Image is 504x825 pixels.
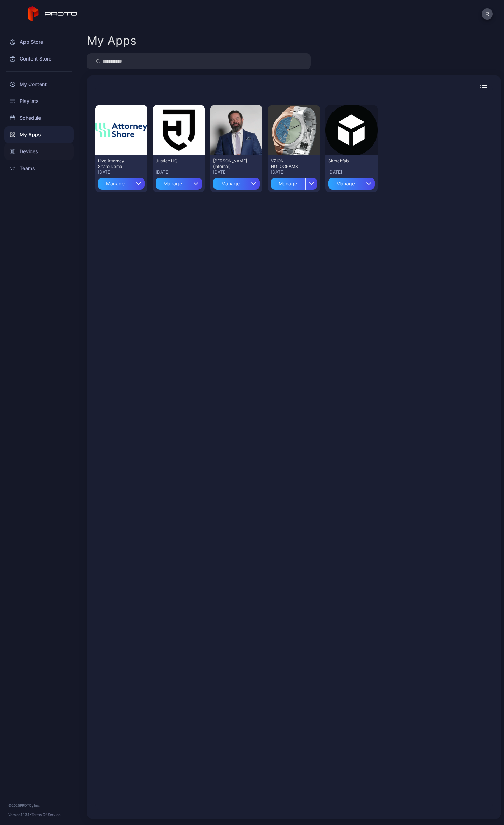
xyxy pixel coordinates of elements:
a: Teams [4,160,74,177]
a: Playlists [4,93,74,110]
div: Manage [328,178,363,190]
div: [DATE] [156,169,202,175]
button: Manage [271,175,317,190]
button: Manage [213,175,260,190]
div: My Apps [87,35,136,47]
div: VZION HOLOGRAMS [271,158,309,169]
div: Manage [213,178,248,190]
div: [DATE] [271,169,317,175]
a: Schedule [4,110,74,126]
div: Live Attorney Share Demo [98,158,136,169]
div: Sketchfab [328,158,367,164]
div: Bob Simon Law - (Internal) [213,158,252,169]
button: R [482,8,493,20]
div: Manage [156,178,190,190]
a: Terms Of Service [31,812,61,817]
div: [DATE] [213,169,260,175]
a: Content Store [4,50,74,67]
button: Manage [156,175,202,190]
a: My Apps [4,126,74,143]
a: App Store [4,34,74,50]
div: [DATE] [98,169,145,175]
div: © 2025 PROTO, Inc. [8,803,70,808]
a: Devices [4,143,74,160]
a: My Content [4,76,74,93]
div: Manage [98,178,133,190]
div: Justice HQ [156,158,194,164]
button: Manage [98,175,145,190]
div: Manage [271,178,306,190]
button: Manage [328,175,375,190]
div: [DATE] [328,169,375,175]
span: Version 1.13.1 • [8,812,31,817]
